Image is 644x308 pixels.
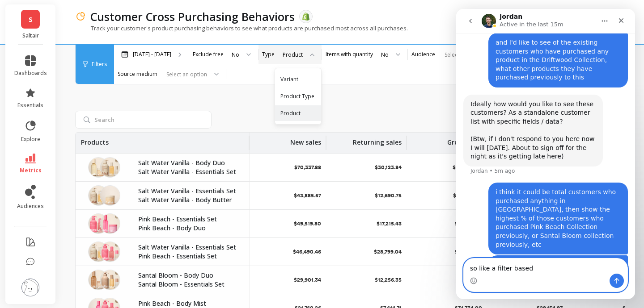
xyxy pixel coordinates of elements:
p: Santal Bloom - Body Duo [138,271,239,280]
p: $43,885.57 [294,192,321,199]
iframe: Intercom live chat [456,9,635,299]
img: profile picture [21,279,39,296]
img: SLTR_PDP_Bundle_SaltWaterVanilla.jpg [88,185,109,206]
p: $30,123.84 [375,164,402,171]
button: Send a message… [153,265,168,279]
p: Santal Bloom - Essentials Set [138,280,239,289]
div: not necessarily looking for individual customer level data, more so just trends [32,246,172,283]
img: SLTR_PDP_Bundles_BW-BO-SerumDeo_PinkBeach.jpg [100,241,120,262]
p: Saltair [14,32,47,39]
span: explore [21,136,40,143]
p: Customer Cross Purchasing Behaviors [90,9,295,24]
div: Hannah says… [7,246,172,294]
p: Salt Water Vanilla - Essentials Set [138,167,239,176]
p: Pink Beach - Essentials Set [138,252,239,261]
p: $17,215.43 [377,220,402,227]
img: SLTR_PDP_Bundles_BW-BO-SerumDeo_SantalBloom.jpg [100,270,120,290]
span: dashboards [14,70,47,77]
p: Products [81,133,109,147]
p: $85,188.00 [455,248,482,255]
p: Salt Water Vanilla - Body Butter [138,196,239,204]
p: $70,337.88 [294,164,321,171]
div: Product [280,109,316,117]
p: Gross sales [447,133,482,147]
p: Track your customer's product purchasing behaviors to see what products are purchased most across... [75,24,408,32]
p: Salt Water Vanilla - Body Duo [138,158,239,167]
p: $12,690.75 [375,192,402,199]
span: audiences [17,203,44,210]
img: SLTR_PDP_Bundles_BW-BO-SerumDeo_PinkBeach.jpg [88,213,109,234]
button: Emoji picker [14,268,21,275]
span: essentials [17,102,43,109]
span: Filters [92,61,107,68]
label: Exclude free [193,51,224,58]
img: SLTR_PDP_Bundles_BM-BB_SantalBloom.jpg [88,270,109,290]
p: Salt Water Vanilla - Essentials Set [138,187,239,196]
img: SLTR_PDP_Bundle_SaltWaterVanilla.jpg [88,241,109,262]
p: [DATE] - [DATE] [133,51,171,58]
p: Pink Beach - Essentials Set [138,215,239,224]
p: $75,807.80 [455,220,482,227]
img: api.shopify.svg [302,12,310,21]
img: 1-SLTR_PDP_BodyButter_SaltWaterVanilla.jpg [100,185,120,206]
div: No [232,50,239,59]
p: $111,004.80 [453,164,482,171]
input: Search [75,111,212,129]
span: S [29,14,33,25]
textarea: Message… [8,250,171,265]
label: Type [262,51,275,58]
p: $28,799.04 [374,248,402,255]
div: No [381,50,389,59]
img: header icon [75,11,86,22]
p: $45,217.40 [456,276,482,283]
p: Pink Beach - Body Mist [138,299,239,308]
div: Product Type [280,92,316,100]
div: Variant [280,75,316,83]
p: $60,848.00 [453,192,482,199]
span: metrics [20,167,42,174]
p: Pink Beach - Body Duo [138,224,239,233]
p: $46,490.46 [293,248,321,255]
img: SLTR_PDP_Bundles_BM-BB_SaltWaterVanilla.jpg [88,157,109,178]
p: $49,519.80 [294,220,321,227]
p: $29,901.34 [294,276,321,283]
img: SLTR_PDP_Bundles_BM-BB_PinkBeach.jpg [100,213,120,234]
div: Product [283,50,303,59]
p: Salt Water Vanilla - Essentials Set [138,243,239,252]
p: Returning sales [353,133,402,147]
p: $12,256.35 [375,276,402,283]
label: Items with quantity [326,51,373,58]
img: SLTR_PDP_Bundle_SaltWaterVanilla.jpg [100,157,120,178]
p: New sales [290,133,321,147]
